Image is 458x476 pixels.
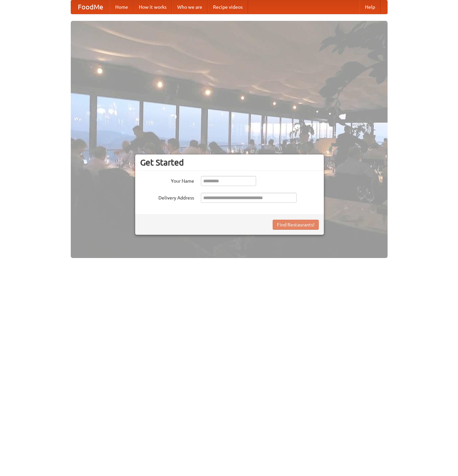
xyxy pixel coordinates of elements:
[172,0,208,14] a: Who we are
[360,0,380,14] a: Help
[133,0,172,14] a: How it works
[208,0,248,14] a: Recipe videos
[140,193,194,201] label: Delivery Address
[273,220,319,230] button: Find Restaurants!
[140,176,194,184] label: Your Name
[140,157,319,168] h3: Get Started
[110,0,133,14] a: Home
[71,0,110,14] a: FoodMe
